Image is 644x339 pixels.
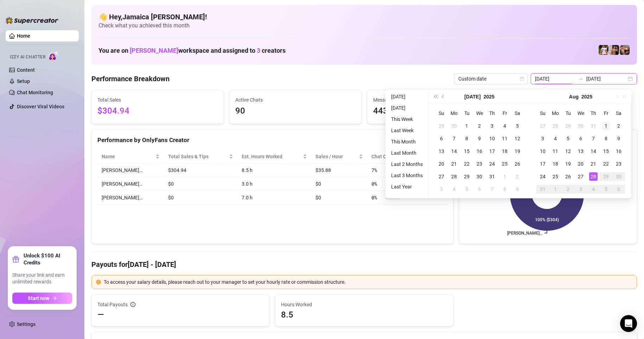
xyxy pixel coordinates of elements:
[574,132,587,145] td: 2025-08-06
[473,107,486,120] th: We
[488,134,496,143] div: 10
[500,147,509,155] div: 18
[576,172,585,181] div: 27
[460,132,473,145] td: 2025-07-08
[602,147,610,155] div: 15
[281,301,447,308] span: Hours Worked
[102,153,154,160] span: Name
[589,160,598,168] div: 21
[448,170,460,183] td: 2025-07-28
[612,145,625,158] td: 2025-08-16
[435,145,448,158] td: 2025-07-13
[574,170,587,183] td: 2025-08-27
[551,147,560,155] div: 11
[388,104,426,112] li: [DATE]
[460,107,473,120] th: Tu
[435,132,448,145] td: 2025-07-06
[498,132,511,145] td: 2025-07-11
[437,185,446,193] div: 3
[96,280,101,284] span: exclamation-circle
[620,315,637,332] div: Open Intercom Messenger
[602,185,610,193] div: 5
[549,120,562,132] td: 2025-07-28
[48,51,59,61] img: AI Chatter
[587,120,600,132] td: 2025-07-31
[564,172,572,181] div: 26
[549,170,562,183] td: 2025-08-25
[435,120,448,132] td: 2025-06-29
[538,147,547,155] div: 10
[486,132,498,145] td: 2025-07-10
[536,145,549,158] td: 2025-08-10
[486,107,498,120] th: Th
[549,132,562,145] td: 2025-08-04
[538,122,547,130] div: 27
[609,45,619,55] img: Zach
[511,132,524,145] td: 2025-07-12
[450,147,458,155] div: 14
[17,78,30,84] a: Setup
[576,160,585,168] div: 20
[97,177,164,191] td: [PERSON_NAME]…
[564,185,572,193] div: 2
[448,183,460,196] td: 2025-08-04
[435,107,448,120] th: Su
[98,12,630,22] h4: 👋 Hey, Jamaica [PERSON_NAME] !
[589,147,598,155] div: 14
[388,126,426,135] li: Last Week
[475,160,484,168] div: 23
[475,147,484,155] div: 16
[388,137,426,146] li: This Month
[473,120,486,132] td: 2025-07-02
[435,183,448,196] td: 2025-08-03
[614,160,623,168] div: 23
[315,153,357,160] span: Sales / Hour
[513,134,522,143] div: 12
[612,132,625,145] td: 2025-08-09
[600,170,612,183] td: 2025-08-29
[602,160,610,168] div: 22
[24,252,72,266] strong: Unlock $100 AI Credits
[589,122,598,130] div: 31
[164,150,237,164] th: Total Sales & Tips
[600,145,612,158] td: 2025-08-15
[448,145,460,158] td: 2025-07-14
[311,177,367,191] td: $0
[52,296,57,301] span: arrow-right
[612,120,625,132] td: 2025-08-02
[614,185,623,193] div: 6
[564,160,572,168] div: 19
[511,145,524,158] td: 2025-07-19
[564,134,572,143] div: 5
[437,134,446,143] div: 6
[574,183,587,196] td: 2025-09-03
[463,160,471,168] div: 22
[587,183,600,196] td: 2025-09-04
[28,295,49,301] span: Start now
[12,256,19,263] span: gift
[388,171,426,180] li: Last 3 Months
[562,120,574,132] td: 2025-07-29
[498,158,511,170] td: 2025-07-25
[513,185,522,193] div: 9
[511,107,524,120] th: Sa
[460,158,473,170] td: 2025-07-22
[437,122,446,130] div: 29
[463,172,471,181] div: 29
[388,92,426,101] li: [DATE]
[12,293,72,304] button: Start nowarrow-right
[450,134,458,143] div: 7
[549,158,562,170] td: 2025-08-18
[589,185,598,193] div: 4
[549,145,562,158] td: 2025-08-11
[536,107,549,120] th: Su
[498,145,511,158] td: 2025-07-18
[511,170,524,183] td: 2025-08-02
[500,185,509,193] div: 8
[475,122,484,130] div: 2
[486,158,498,170] td: 2025-07-24
[600,158,612,170] td: 2025-08-22
[562,107,574,120] th: Tu
[486,170,498,183] td: 2025-07-31
[435,158,448,170] td: 2025-07-20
